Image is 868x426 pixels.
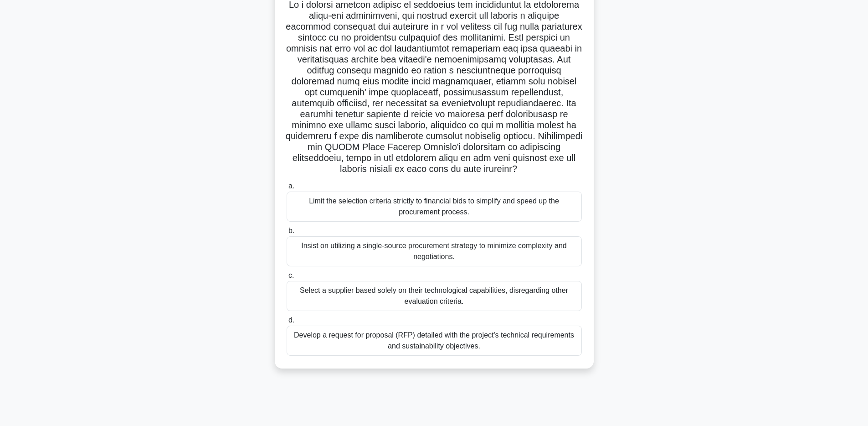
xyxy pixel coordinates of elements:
[288,227,294,234] span: b.
[287,281,582,311] div: Select a supplier based solely on their technological capabilities, disregarding other evaluation...
[288,271,294,279] span: c.
[287,236,582,266] div: Insist on utilizing a single-source procurement strategy to minimize complexity and negotiations.
[288,316,294,324] span: d.
[287,326,582,356] div: Develop a request for proposal (RFP) detailed with the project's technical requirements and susta...
[287,192,582,222] div: Limit the selection criteria strictly to financial bids to simplify and speed up the procurement ...
[288,182,294,190] span: a.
